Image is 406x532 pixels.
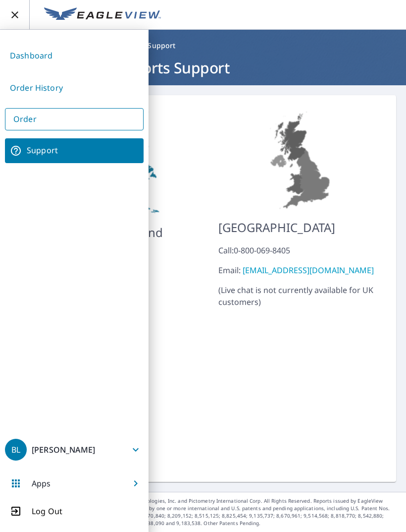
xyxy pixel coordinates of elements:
[32,477,51,489] p: Apps
[218,244,385,308] p: ( Live chat is not currently available for UK customers )
[12,38,394,54] nav: breadcrumb
[5,505,144,517] button: Log Out
[218,264,385,276] div: Email:
[5,108,144,130] a: Order
[12,58,394,78] h1: Measurement Reports Support
[218,219,385,236] p: [GEOGRAPHIC_DATA]
[5,138,144,163] a: Support
[5,472,144,495] button: Apps
[32,444,95,455] p: [PERSON_NAME]
[32,505,62,517] p: Log Out
[218,244,385,256] div: Call: 0-800-069-8405
[86,497,401,527] p: © 2025 Eagle View Technologies, Inc. and Pictometry International Corp. All Rights Reserved. Repo...
[44,7,161,22] img: EV Logo
[218,107,385,211] img: US-MAP
[243,265,374,276] a: [EMAIL_ADDRESS][DOMAIN_NAME]
[5,439,27,461] div: BL
[5,76,144,100] a: Order History
[5,438,144,462] button: BL[PERSON_NAME]
[5,44,144,68] a: Dashboard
